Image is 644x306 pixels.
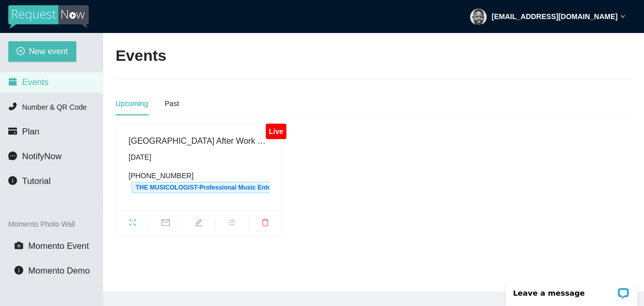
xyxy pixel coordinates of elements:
[499,274,644,306] iframe: LiveChat chat widget
[128,170,269,193] div: [PHONE_NUMBER]
[116,45,166,66] h2: Events
[8,41,76,62] button: plus-circleNew event
[470,9,487,25] img: d1f3ffdeb3c23e6ff36011d3b4a820dc
[492,12,618,21] strong: [EMAIL_ADDRESS][DOMAIN_NAME]
[116,98,148,109] div: Upcoming
[17,47,25,57] span: plus-circle
[8,151,17,160] span: message
[215,218,248,230] span: bars
[22,127,40,137] span: Plan
[8,127,17,135] span: credit-card
[266,124,286,139] div: Live
[8,5,89,29] img: RequestNow
[128,134,269,147] div: [GEOGRAPHIC_DATA] After Work Party
[28,266,90,276] span: Momento Demo
[132,182,360,193] span: THE MUSICOLOGIST-Professional Music Entertainment Services's number
[149,218,182,230] span: mail
[28,241,89,251] span: Momento Event
[116,218,149,230] span: fullscreen
[8,176,17,185] span: info-circle
[22,176,51,186] span: Tutorial
[249,218,282,230] span: delete
[128,151,269,163] div: [DATE]
[620,14,625,19] span: down
[8,77,17,86] span: calendar
[8,102,17,111] span: phone
[22,151,61,161] span: NotifyNow
[14,241,23,250] span: camera
[165,98,179,109] div: Past
[14,266,23,275] span: info-circle
[29,45,68,58] span: New event
[182,218,215,230] span: edit
[22,77,49,87] span: Events
[22,103,87,111] span: Number & QR Code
